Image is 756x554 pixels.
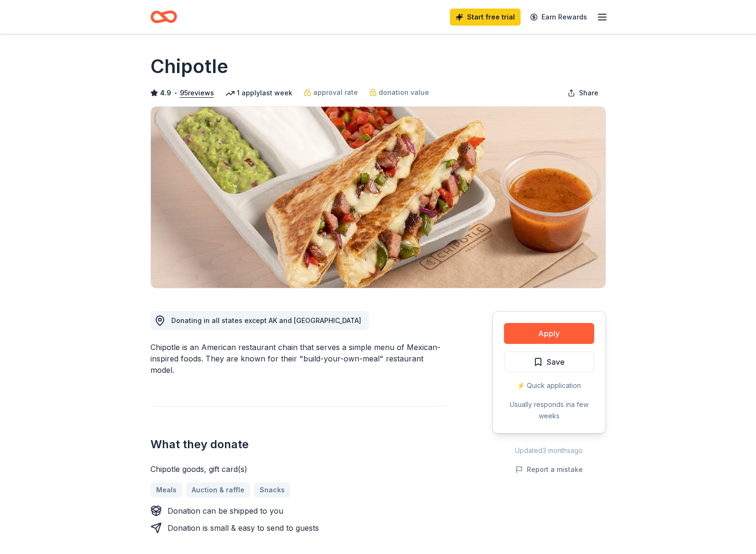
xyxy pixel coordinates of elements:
[379,87,429,98] span: donation value
[225,87,292,99] div: 1 apply last week
[524,9,593,26] a: Earn Rewards
[150,463,447,475] div: Chipotle goods, gift card(s)
[151,107,606,288] img: Image for Chipotle
[150,53,228,80] h1: Chipotle
[369,87,429,98] a: donation value
[579,87,598,99] span: Share
[313,87,358,98] span: approval rate
[560,83,606,102] button: Share
[504,399,594,422] div: Usually responds in a few weeks
[515,464,583,475] button: Report a mistake
[504,323,594,344] button: Apply
[492,445,606,456] div: Updated 3 months ago
[504,380,594,391] div: ⚡️ Quick application
[450,9,521,26] a: Start free trial
[304,87,358,98] a: approval rate
[168,505,283,517] div: Donation can be shipped to you
[160,87,171,99] span: 4.9
[504,351,594,372] button: Save
[180,87,214,99] button: 95reviews
[171,316,361,324] span: Donating in all states except AK and [GEOGRAPHIC_DATA]
[150,437,447,452] h2: What they donate
[168,522,319,534] div: Donation is small & easy to send to guests
[547,356,565,368] span: Save
[150,6,177,28] a: Home
[150,342,447,376] div: Chipotle is an American restaurant chain that serves a simple menu of Mexican-inspired foods. The...
[174,89,177,97] span: •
